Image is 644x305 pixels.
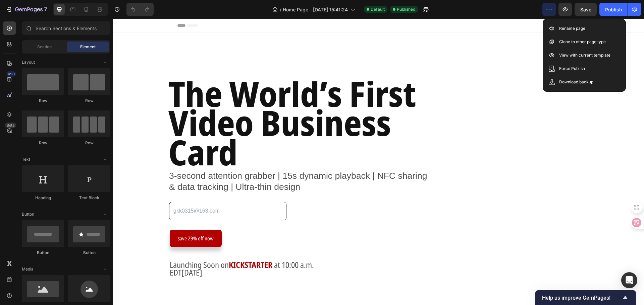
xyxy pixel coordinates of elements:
div: Row [68,98,110,104]
button: Show survey - Help us improve GemPages! [542,294,629,302]
span: at 10:00 a.m. EDT[DATE] [57,240,201,259]
span: Media [22,266,34,272]
p: Download backup [559,79,593,85]
span: Text [22,156,30,162]
span: / [280,6,281,13]
div: Text Block [68,195,110,201]
div: Publish [605,6,622,13]
span: Default [371,6,385,12]
div: Heading [22,195,64,201]
span: Toggle open [100,154,110,165]
input: Search Sections & Elements [22,21,110,35]
span: Home Page - [DATE] 15:41:24 [283,6,348,13]
span: Published [397,6,415,12]
span: Help us improve GemPages! [542,295,621,301]
span: Toggle open [100,264,110,275]
div: Open Intercom Messenger [621,272,637,288]
strong: KICKSTARTER [116,240,159,251]
p: Clone to other page type [559,39,606,45]
iframe: Design area [113,19,644,305]
div: Button [68,250,110,256]
div: 450 [6,71,16,77]
div: Row [22,98,64,104]
div: Row [22,140,64,146]
div: Undo/Redo [126,3,154,16]
div: Button [22,250,64,256]
span: Button [22,211,34,217]
button: Publish [599,3,628,16]
div: Beta [5,123,16,128]
span: Toggle open [100,57,110,68]
p: Rename page [559,25,585,32]
button: Save [575,3,597,16]
p: 7 [44,5,47,13]
p: View with current template [559,52,610,59]
p: Force Publish [559,65,585,72]
span: Toggle open [100,209,110,220]
span: Section [37,44,52,50]
span: Element [80,44,96,50]
button: 7 [3,3,50,16]
span: Layout [22,59,35,65]
div: Row [68,140,110,146]
span: Save [580,7,591,12]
